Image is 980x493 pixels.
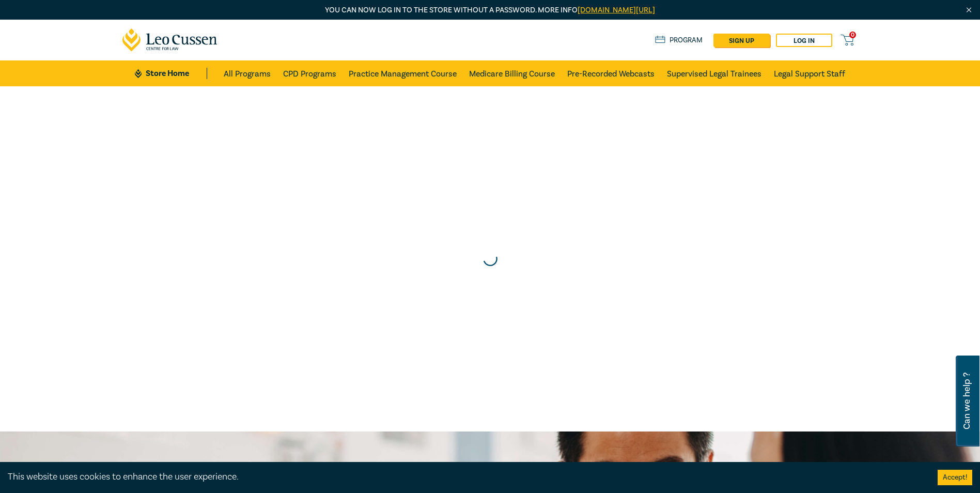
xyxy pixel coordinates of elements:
[469,60,555,86] a: Medicare Billing Course
[135,68,207,79] a: Store Home
[224,60,271,86] a: All Programs
[578,5,655,15] a: [DOMAIN_NAME][URL]
[774,60,845,86] a: Legal Support Staff
[938,470,972,485] button: Accept cookies
[655,35,703,46] a: Program
[776,34,832,47] a: Log in
[849,32,856,38] span: 0
[962,362,972,440] span: Can we help ?
[122,5,858,16] p: You can now log in to the store without a password. More info
[8,470,922,484] div: This website uses cookies to enhance the user experience.
[965,6,973,14] img: Close
[283,60,336,86] a: CPD Programs
[349,60,457,86] a: Practice Management Course
[713,34,770,47] a: sign up
[567,60,655,86] a: Pre-Recorded Webcasts
[667,60,761,86] a: Supervised Legal Trainees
